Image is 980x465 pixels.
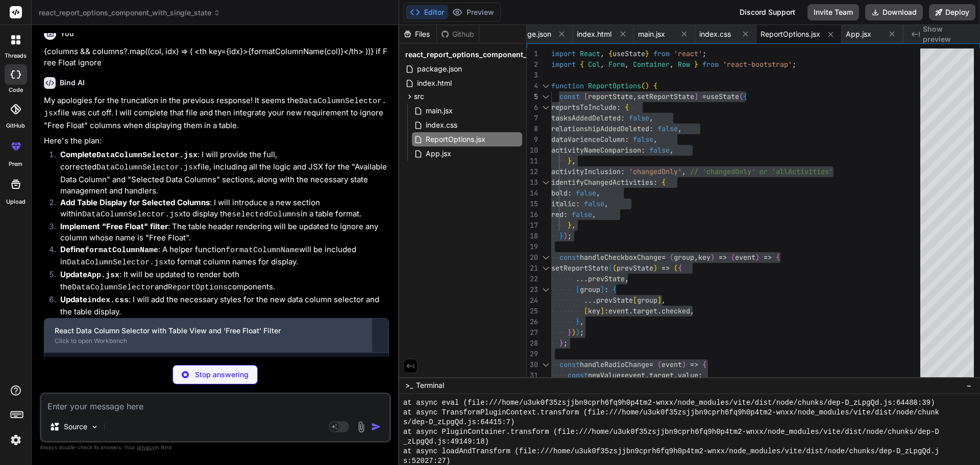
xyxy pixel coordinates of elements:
span: , [633,92,637,101]
label: code [9,86,23,94]
span: : [576,199,580,208]
span: : [621,167,625,176]
code: index.css [87,296,129,305]
img: attachment [355,421,367,433]
span: 'react-bootstrap' [723,60,792,69]
span: { [678,263,682,273]
strong: Add Table Display for Selected Columns [60,198,210,207]
span: : [568,188,572,198]
span: at async eval (file:///home/u3uk0f35zsjjbn9cprh6fq9h0p4tm2-wnxx/node_modules/vite/dist/node/chunk... [403,398,935,408]
button: Editor [406,5,448,19]
span: event [608,306,629,315]
span: dataVarienceColumn [551,135,625,144]
strong: Define [60,244,158,254]
div: 23 [527,284,538,295]
span: activityInclusion [551,167,621,176]
span: index.html [416,77,453,89]
div: Click to collapse the range. [539,263,552,274]
li: : I will add the necessary styles for the new data column selector and the table display. [52,294,389,318]
span: { [612,285,617,294]
div: 16 [527,209,538,220]
span: useState [612,49,645,58]
div: 12 [527,166,538,177]
div: Discord Support [733,4,801,20]
button: Download [865,4,923,20]
div: 20 [527,252,538,263]
span: { [702,360,706,369]
div: Click to open Workbench [55,337,361,345]
span: => [661,263,670,273]
span: , [625,274,629,283]
span: src [414,91,424,102]
span: ; [792,60,796,69]
span: , [690,306,694,315]
img: Pick Models [90,423,99,431]
span: ( [641,81,645,90]
span: import [551,49,576,58]
div: Click to collapse the range. [539,81,552,91]
div: 14 [527,188,538,199]
span: false [629,113,649,123]
li: : I will provide the full, corrected file, including all the logic and JSX for the "Available Dat... [52,149,389,197]
p: Here's the plan: [44,135,389,147]
span: ... [584,296,596,305]
label: prem [9,160,22,168]
span: const [568,371,588,380]
span: } [568,221,572,230]
span: = [649,360,653,369]
span: , [653,135,657,144]
span: index.css [425,119,458,131]
div: 19 [527,241,538,252]
div: 3 [527,70,538,81]
span: const [559,360,580,369]
span: = [702,92,706,101]
span: , [572,221,576,230]
div: 25 [527,306,538,316]
span: . [674,371,678,380]
div: Github [437,29,479,39]
span: event [661,360,682,369]
div: 5 [527,91,538,102]
label: Upload [6,198,26,206]
span: false [584,199,604,208]
strong: Complete [60,150,198,159]
div: Click to collapse the range. [539,102,552,113]
span: ) [653,263,657,273]
span: − [966,380,972,390]
span: event [735,253,755,262]
span: [ [633,296,637,305]
span: { [661,178,666,187]
img: settings [7,431,24,449]
span: red [551,210,563,219]
span: . [645,371,649,380]
span: { [743,92,747,101]
span: { [776,253,780,262]
span: , [592,210,596,219]
code: App.jsx [87,271,119,280]
span: ( [739,92,743,101]
span: ReportOptions [588,81,641,90]
code: selectedColumns [232,210,301,219]
span: ) [572,328,576,337]
span: key [588,306,600,315]
span: reportsToInclude [551,103,617,112]
span: react_report_options_component_with_single_state [39,8,220,18]
span: event [625,371,645,380]
span: = [661,253,666,262]
span: ; [698,371,702,380]
p: My apologies for the truncation in the previous response! It seems the file was cut off. I will c... [44,95,389,132]
span: Show preview [923,24,972,44]
div: 17 [527,220,538,231]
span: , [678,124,682,133]
div: Click to collapse the range. [539,359,552,370]
span: => [719,253,727,262]
span: } [694,60,698,69]
span: checked [661,306,690,315]
button: Invite Team [807,4,859,20]
h6: Bind AI [60,78,85,88]
span: , [694,253,698,262]
div: 30 [527,359,538,370]
div: 9 [527,134,538,145]
span: group [580,285,600,294]
span: false [572,210,592,219]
